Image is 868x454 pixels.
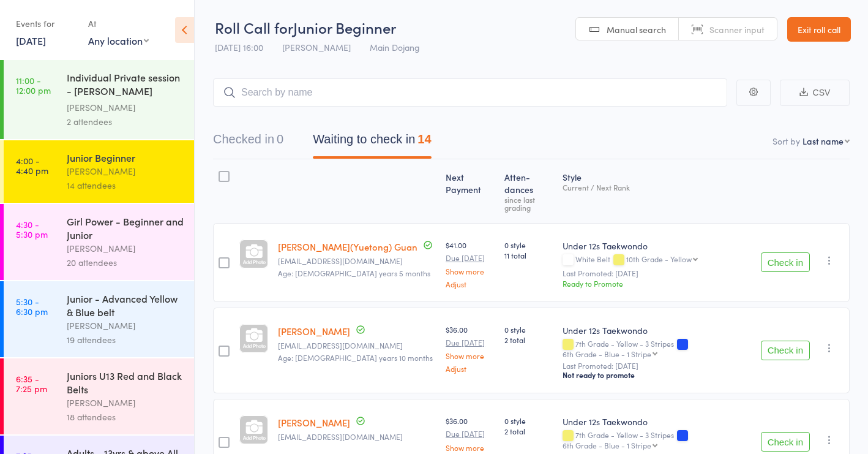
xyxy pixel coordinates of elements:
small: Last Promoted: [DATE] [563,269,751,278]
small: Due [DATE] [446,429,495,438]
div: Style [558,165,756,218]
div: Ready to Promote [563,278,751,289]
a: [PERSON_NAME] [278,416,350,429]
a: 6:35 -7:25 pmJuniors U13 Red and Black Belts[PERSON_NAME]18 attendees [4,358,194,434]
button: Checked in0 [213,126,283,159]
span: 2 total [504,426,553,436]
div: [PERSON_NAME] [67,396,184,410]
div: [PERSON_NAME] [67,319,184,333]
span: 0 style [504,415,553,426]
div: 0 [277,132,283,146]
div: Junior Beginner [67,151,184,164]
input: Search by name [213,78,727,107]
div: Atten­dances [499,165,558,218]
button: Waiting to check in14 [313,126,431,159]
div: 14 [417,132,431,146]
a: [DATE] [16,34,46,47]
div: Events for [16,13,76,34]
span: 0 style [504,324,553,335]
a: [PERSON_NAME] [278,325,350,338]
span: Age: [DEMOGRAPHIC_DATA] years 5 months [278,268,430,278]
small: buddyring55@gmail.com [278,257,436,265]
span: 0 style [504,240,553,250]
span: Roll Call for [215,17,293,37]
div: [PERSON_NAME] [67,100,184,115]
div: 14 attendees [67,178,184,192]
a: [PERSON_NAME](Yuetong) Guan [278,240,417,253]
label: Sort by [773,135,800,147]
a: Show more [446,352,495,360]
div: At [88,13,149,34]
div: 10th Grade - Yellow [626,255,692,263]
small: Due [DATE] [446,338,495,347]
div: [PERSON_NAME] [67,164,184,178]
a: Show more [446,444,495,452]
a: 4:30 -5:30 pmGirl Power - Beginner and Junior[PERSON_NAME]20 attendees [4,204,194,280]
div: 7th Grade - Yellow - 3 Stripes [563,339,751,358]
a: 11:00 -12:00 pmIndividual Private session - [PERSON_NAME] ([PERSON_NAME]) Clwyde[PERSON_NAME]2 at... [4,60,194,139]
div: 6th Grade - Blue - 1 Stripe [563,441,651,449]
button: Check in [761,341,810,360]
div: Individual Private session - [PERSON_NAME] ([PERSON_NAME]) Clwyde [67,70,184,100]
div: Any location [88,34,149,47]
div: $36.00 [446,324,495,373]
a: 4:00 -4:40 pmJunior Beginner[PERSON_NAME]14 attendees [4,140,194,203]
div: Girl Power - Beginner and Junior [67,214,184,241]
span: Scanner input [709,23,765,36]
div: Under 12s Taekwondo [563,240,751,252]
button: CSV [780,80,850,106]
small: Due [DATE] [446,254,495,262]
small: matandannya@gmail.com [278,341,436,350]
time: 4:00 - 4:40 pm [16,156,48,175]
div: 20 attendees [67,255,184,270]
a: 5:30 -6:30 pmJunior - Advanced Yellow & Blue belt[PERSON_NAME]19 attendees [4,281,194,357]
div: 7th Grade - Yellow - 3 Stripes [563,431,751,449]
span: Age: [DEMOGRAPHIC_DATA] years 10 months [278,352,433,363]
time: 5:30 - 6:30 pm [16,297,48,316]
time: 6:35 - 7:25 pm [16,374,47,393]
a: Exit roll call [787,17,851,42]
div: $41.00 [446,240,495,288]
span: Main Dojang [370,41,420,53]
button: Check in [761,252,810,272]
span: Manual search [607,23,666,36]
a: Show more [446,267,495,275]
div: Current / Next Rank [563,183,751,191]
small: matandannya@gmail.com [278,433,436,441]
span: 2 total [504,335,553,345]
time: 4:30 - 5:30 pm [16,219,48,239]
div: 2 attendees [67,115,184,129]
div: Junior - Advanced Yellow & Blue belt [67,292,184,319]
div: Last name [803,135,844,147]
span: 11 total [504,250,553,260]
span: [PERSON_NAME] [282,41,351,53]
div: 19 attendees [67,333,184,347]
div: [PERSON_NAME] [67,241,184,255]
div: Next Payment [441,165,499,218]
div: 6th Grade - Blue - 1 Stripe [563,350,651,358]
div: since last grading [504,195,553,211]
div: White Belt [563,255,751,265]
div: 18 attendees [67,410,184,424]
a: Adjust [446,280,495,288]
span: [DATE] 16:00 [215,41,263,53]
span: Junior Beginner [293,17,396,37]
button: Check in [761,432,810,452]
div: Under 12s Taekwondo [563,324,751,336]
div: Not ready to promote [563,370,751,380]
div: Under 12s Taekwondo [563,415,751,428]
small: Last Promoted: [DATE] [563,361,751,370]
div: Juniors U13 Red and Black Belts [67,369,184,396]
time: 11:00 - 12:00 pm [16,75,51,95]
a: Adjust [446,365,495,373]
